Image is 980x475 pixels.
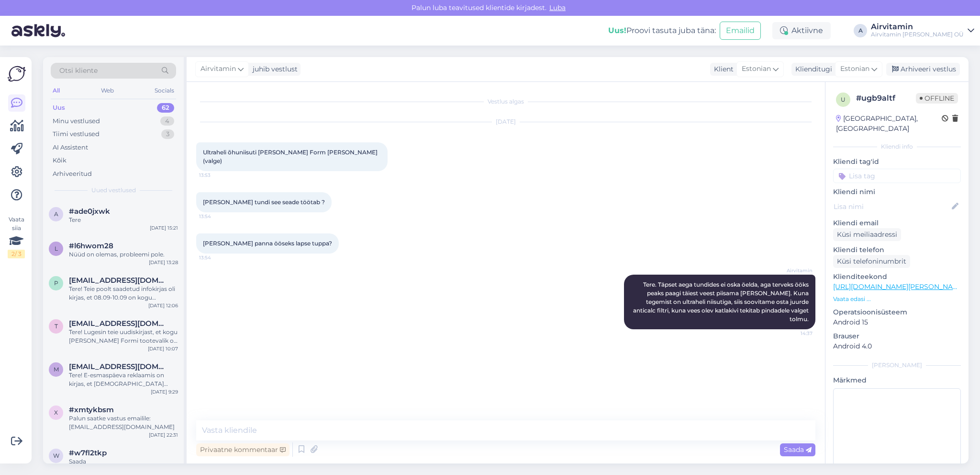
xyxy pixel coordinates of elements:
[833,295,961,303] p: Vaata edasi ...
[69,276,168,285] span: piret.kattai@gmail.com
[791,64,832,74] div: Klienditugi
[833,255,910,268] div: Küsi telefoninumbrit
[160,116,174,126] div: 4
[53,116,100,126] div: Minu vestlused
[53,103,65,113] div: Uus
[53,129,100,139] div: Tiimi vestlused
[53,169,92,179] div: Arhiveeritud
[833,361,961,370] div: [PERSON_NAME]
[69,216,178,224] div: Tere
[54,366,59,373] span: m
[51,84,62,97] div: All
[608,25,716,36] div: Proovi tasuta juba täna:
[69,449,107,457] span: #w7fl2tkp
[833,341,961,351] p: Android 4.0
[833,169,961,183] input: Lisa tag
[772,22,831,39] div: Aktiivne
[69,242,113,250] span: #l6hwom28
[833,218,961,228] p: Kliendi email
[55,245,58,252] span: l
[249,64,298,74] div: juhib vestlust
[69,319,168,328] span: triin.nuut@gmail.com
[833,317,961,327] p: Android 15
[633,281,810,323] span: Tere. Täpset aega tundides ei oska öelda, aga terveks ööks peaks paagi täiest veest piisama [PERS...
[871,31,964,38] div: Airvitamin [PERSON_NAME] OÜ
[833,142,961,151] div: Kliendi info
[196,443,290,456] div: Privaatne kommentaar
[840,64,869,74] span: Estonian
[149,431,178,439] div: [DATE] 22:31
[69,371,178,388] div: Tere! E-esmaspäeva reklaamis on kirjas, et [DEMOGRAPHIC_DATA] rakendub ka filtritele. Samas, [PER...
[203,240,332,247] span: [PERSON_NAME] panna ööseks lapse tuppa?
[841,96,846,103] span: u
[54,279,58,287] span: p
[836,114,942,134] div: [GEOGRAPHIC_DATA], [GEOGRAPHIC_DATA]
[833,157,961,167] p: Kliendi tag'id
[833,331,961,341] p: Brauser
[777,267,813,274] span: Airvitamin
[153,84,176,97] div: Socials
[833,245,961,255] p: Kliendi telefon
[53,143,88,152] div: AI Assistent
[203,198,325,206] span: [PERSON_NAME] tundi see seade töötab ?
[833,272,961,282] p: Klienditeekond
[91,186,136,195] span: Uued vestlused
[157,103,174,113] div: 62
[148,302,178,309] div: [DATE] 12:06
[833,375,961,385] p: Märkmed
[199,254,235,261] span: 13:54
[8,65,26,83] img: Askly Logo
[54,409,58,416] span: x
[886,63,960,76] div: Arhiveeri vestlus
[150,224,178,232] div: [DATE] 15:21
[199,213,235,220] span: 13:54
[69,250,178,259] div: Nüüd on olemas, probleemi pole.
[833,228,901,241] div: Küsi meiliaadressi
[53,156,67,165] div: Kõik
[59,66,98,76] span: Otsi kliente
[54,210,58,218] span: a
[69,457,178,466] div: Saada
[148,345,178,352] div: [DATE] 10:07
[742,64,771,74] span: Estonian
[69,328,178,345] div: Tere! Lugesin teie uudiskirjast, et kogu [PERSON_NAME] Formi tootevalik on 20% soodsamalt alates ...
[149,259,178,266] div: [DATE] 13:28
[833,307,961,317] p: Operatsioonisüsteem
[199,172,235,179] span: 13:53
[720,22,761,40] button: Emailid
[8,250,25,258] div: 2 / 3
[55,323,58,330] span: t
[53,452,59,459] span: w
[200,64,236,74] span: Airvitamin
[8,215,25,258] div: Vaata siia
[834,201,950,212] input: Lisa nimi
[856,93,916,104] div: # ugb9altf
[833,187,961,197] p: Kliendi nimi
[203,149,379,164] span: Ultraheli õhuniisuti [PERSON_NAME] Form [PERSON_NAME] (valge)
[151,388,178,395] div: [DATE] 9:29
[710,64,734,74] div: Klient
[196,117,815,126] div: [DATE]
[69,414,178,431] div: Palun saatke vastus emailile: [EMAIL_ADDRESS][DOMAIN_NAME]
[871,23,974,38] a: AirvitaminAirvitamin [PERSON_NAME] OÜ
[69,207,110,216] span: #ade0jxwk
[69,362,168,371] span: merilin686@hotmail.com
[871,23,964,31] div: Airvitamin
[161,129,174,139] div: 3
[777,330,813,337] span: 14:37
[916,93,958,104] span: Offline
[69,285,178,302] div: Tere! Teie poolt saadetud infokirjas oli kirjas, et 08.09-10.09 on kogu [PERSON_NAME] Formi toote...
[196,97,815,106] div: Vestlus algas
[69,405,114,414] span: #xmtykbsm
[99,84,116,97] div: Web
[608,26,626,35] b: Uus!
[854,24,867,37] div: A
[546,3,568,12] span: Luba
[784,445,812,454] span: Saada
